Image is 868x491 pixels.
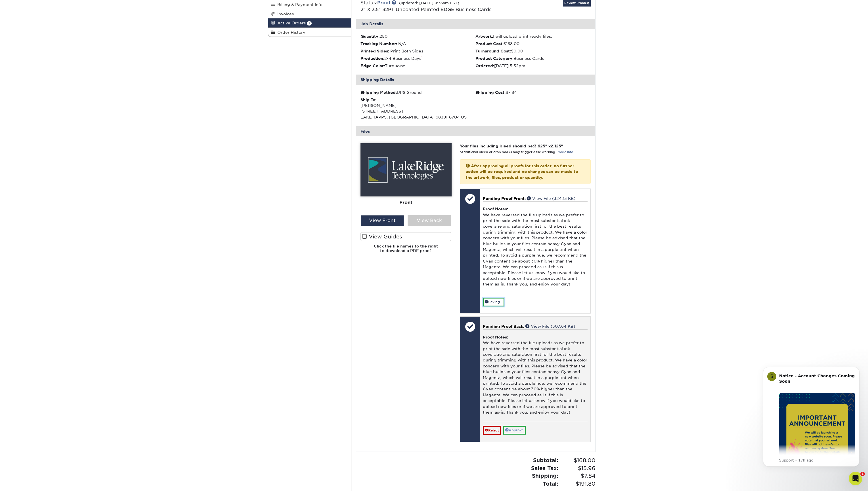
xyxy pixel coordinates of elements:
strong: Your files including bleed should be: " x " [460,144,563,148]
a: Active Orders 1 [268,18,351,27]
li: I will upload print ready files. [475,33,591,39]
a: Invoices [268,9,351,18]
span: $191.80 [560,480,596,488]
a: more info [558,150,573,154]
li: Turquoise [360,63,476,69]
strong: Artwork: [475,34,493,39]
div: We have reversed the file uploads as we prefer to print the side with the most substantial ink co... [483,329,588,421]
span: 2.125 [551,144,561,148]
strong: Product Category: [475,56,513,61]
li: 250 [360,33,476,39]
span: Billing & Payment Info [275,2,322,7]
iframe: Intercom notifications message [754,358,868,476]
div: Shipping Details [356,75,596,85]
a: View File (324.13 KB) [527,196,575,201]
div: Files [356,126,596,136]
div: UPS Ground [360,90,476,95]
div: View Back [408,215,451,226]
strong: Proof Notes: [483,207,508,211]
span: Print Both Sides [390,49,423,53]
li: [DATE] 5:32pm [475,63,591,69]
span: Active Orders [275,21,306,25]
strong: Product Cost: [475,41,504,46]
strong: After approving all proofs for this order, no further action will be required and no changes can ... [466,164,578,180]
span: 1 [860,472,865,476]
strong: Production: [360,56,384,61]
div: Job Details [356,19,596,29]
span: $15.96 [560,464,596,472]
li: $168.00 [475,41,591,46]
a: 2" X 3.5" 32PT Uncoated Painted EDGE Business Cards [360,7,491,12]
span: Pending Proof Front: [483,196,526,201]
strong: Edge Color: [360,64,385,68]
span: 3.625 [534,144,545,148]
small: *Additional bleed or crop marks may trigger a file warning – [460,150,573,154]
li: $0.00 [475,48,591,54]
small: (updated: [DATE] 9:35am EST) [399,1,459,5]
strong: Shipping: [532,473,558,479]
span: Order History [275,30,305,35]
strong: Ship To: [360,98,376,102]
a: Saving... [483,298,504,306]
strong: Shipping Method: [360,90,397,95]
span: 1 [307,21,312,26]
label: View Guides [360,232,452,241]
a: Reject [483,426,501,435]
div: We have reversed the file uploads as we prefer to print the side with the most substantial ink co... [483,201,588,293]
span: $168.00 [560,456,596,464]
strong: Quantity: [360,34,380,39]
span: Pending Proof Back: [483,324,524,329]
strong: Tracking Number: [360,41,397,46]
span: Invoices [275,12,294,16]
div: [PERSON_NAME] [STREET_ADDRESS] LAKE TAPPS, [GEOGRAPHIC_DATA] 98391-6704 US [360,97,476,120]
strong: Subtotal: [533,457,558,463]
strong: Printed Sides: [360,49,389,53]
strong: Turnaround Cost: [475,49,511,53]
span: N/A [398,41,406,46]
h6: Click the file names to the right to download a PDF proof. [360,244,452,258]
iframe: Intercom live chat [849,472,862,485]
span: $7.84 [560,472,596,480]
strong: Ordered: [475,64,494,68]
li: 2-4 Business Days [360,56,476,61]
strong: Total: [543,481,558,487]
strong: Shipping Cost: [475,90,506,95]
div: $7.84 [475,90,591,95]
div: Front [360,196,452,209]
strong: Proof Notes: [483,335,508,339]
li: Business Cards [475,56,591,61]
a: Order History [268,28,351,37]
a: View File (307.64 KB) [525,324,575,329]
strong: Sales Tax: [531,465,558,471]
div: View Front [361,215,404,226]
a: Approve [503,426,526,435]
